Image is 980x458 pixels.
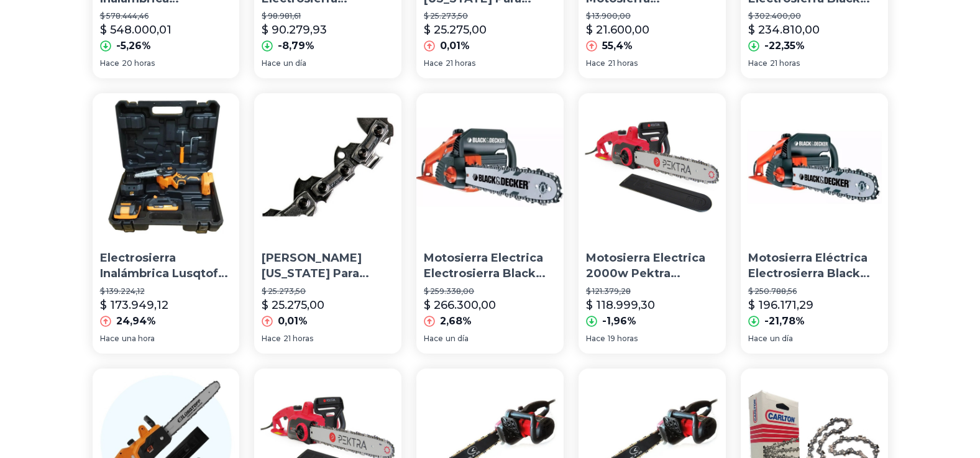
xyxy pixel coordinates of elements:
img: Motosierra Eléctrica Electrosierra Black Decker 2,5hp Gk1740 [741,93,888,240]
p: $ 548.000,01 [100,21,172,39]
p: Motosierra Electrica Electrosierra Black [PERSON_NAME] Gk1740 - [PERSON_NAME] [424,250,556,282]
span: 21 horas [608,58,638,68]
p: $ 25.275,00 [424,21,487,39]
p: Motosierra Eléctrica Electrosierra Black [PERSON_NAME] 2,5hp Gk1740 [748,250,881,282]
p: $ 139.224,12 [100,286,232,296]
span: Hace [262,58,281,68]
span: 21 horas [446,58,475,68]
p: $ 21.600,00 [586,21,649,39]
span: Hace [586,58,605,68]
p: 55,4% [602,39,633,53]
span: Hace [262,334,281,344]
span: 21 horas [283,334,313,344]
span: 21 horas [770,58,800,68]
p: Motosierra Electrica 2000w Pektra Electrosierra 16 Pulgadas [586,250,718,282]
p: $ 118.999,30 [586,296,655,314]
p: [PERSON_NAME] [US_STATE] Para Electrosierra Black & [PERSON_NAME] Gk1740 16 Pulgadas [262,250,394,282]
p: $ 234.810,00 [748,21,820,39]
span: Hace [100,334,119,344]
img: Electrosierra Inalámbrica Lusqtoff Mml40-9bk 2 Baterías 18v [93,93,240,240]
p: $ 13.900,00 [586,11,718,21]
p: $ 302.400,00 [748,11,881,21]
span: un día [770,334,793,344]
p: 0,01% [440,39,470,53]
a: Motosierra Eléctrica Electrosierra Black Decker 2,5hp Gk1740Motosierra Eléctrica Electrosierra Bl... [741,93,888,353]
p: -22,35% [764,39,805,53]
p: $ 25.275,00 [262,296,324,314]
span: Hace [100,58,119,68]
p: $ 259.338,00 [424,286,556,296]
img: Motosierra Electrica Electrosierra Black Decker Gk1740 - Rex [416,93,564,240]
span: 19 horas [608,334,638,344]
span: Hace [586,334,605,344]
span: Hace [424,58,443,68]
p: $ 250.788,56 [748,286,881,296]
span: Hace [424,334,443,344]
a: Motosierra Electrica Electrosierra Black Decker Gk1740 - RexMotosierra Electrica Electrosierra Bl... [416,93,564,353]
img: Motosierra Electrica 2000w Pektra Electrosierra 16 Pulgadas [579,93,726,240]
p: -8,79% [278,39,314,53]
span: Hace [748,58,767,68]
p: -1,96% [602,314,636,329]
p: -5,26% [116,39,151,53]
p: $ 266.300,00 [424,296,496,314]
p: $ 196.171,29 [748,296,813,314]
span: un día [283,58,306,68]
p: $ 25.273,50 [262,286,394,296]
p: Electrosierra Inalámbrica Lusqtoff Mml40-9bk 2 Baterías 18v [100,250,232,282]
span: 20 horas [122,58,155,68]
img: Cadena Oregon Para Electrosierra Black & Decker Gk1740 16 Pulgadas [254,93,401,240]
p: 24,94% [116,314,156,329]
p: -21,78% [764,314,805,329]
span: una hora [122,334,155,344]
p: $ 98.981,61 [262,11,394,21]
span: un día [446,334,469,344]
p: $ 25.273,50 [424,11,556,21]
p: $ 90.279,93 [262,21,327,39]
p: $ 173.949,12 [100,296,168,314]
a: Electrosierra Inalámbrica Lusqtoff Mml40-9bk 2 Baterías 18vElectrosierra Inalámbrica Lusqtoff Mml... [93,93,240,353]
a: Cadena Oregon Para Electrosierra Black & Decker Gk1740 16 Pulgadas[PERSON_NAME] [US_STATE] Para E... [254,93,401,353]
p: 0,01% [278,314,308,329]
p: $ 121.379,28 [586,286,718,296]
p: 2,68% [440,314,472,329]
a: Motosierra Electrica 2000w Pektra Electrosierra 16 Pulgadas Motosierra Electrica 2000w Pektra Ele... [579,93,726,353]
span: Hace [748,334,767,344]
p: $ 578.444,46 [100,11,232,21]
